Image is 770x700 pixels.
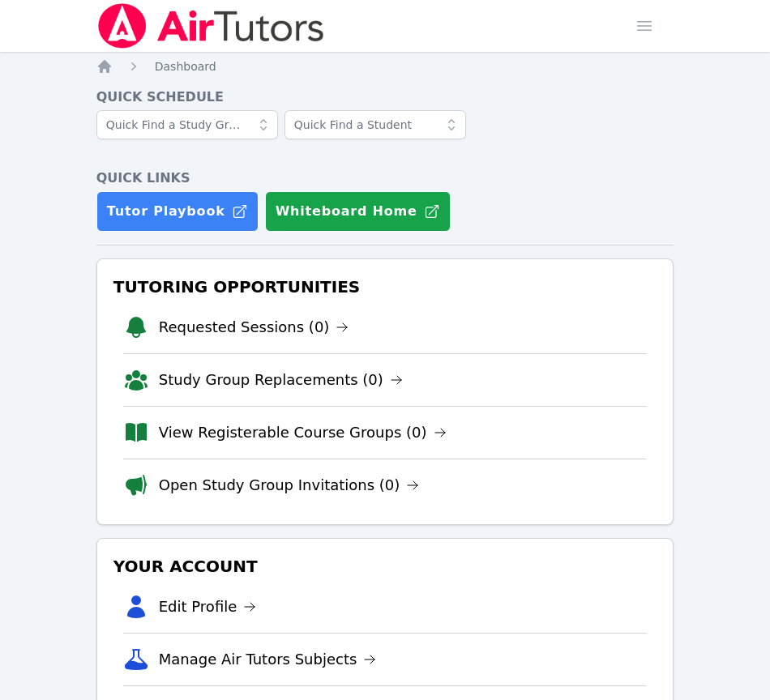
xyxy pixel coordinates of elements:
[265,191,451,232] button: Whiteboard Home
[155,58,216,75] a: Dashboard
[110,552,661,581] h3: Your Account
[96,110,278,139] input: Quick Find a Study Group
[159,595,257,618] a: Edit Profile
[159,421,447,444] a: View Registerable Course Groups (0)
[159,474,420,497] a: Open Study Group Invitations (0)
[96,87,674,107] h4: Quick Schedule
[96,169,674,188] h4: Quick Links
[284,110,466,139] input: Quick Find a Student
[96,3,326,49] img: Air Tutors
[96,58,674,75] nav: Breadcrumb
[96,191,259,232] a: Tutor Playbook
[159,369,403,391] a: Study Group Replacements (0)
[159,316,349,339] a: Requested Sessions (0)
[159,648,377,671] a: Manage Air Tutors Subjects
[155,60,216,73] span: Dashboard
[110,272,661,301] h3: Tutoring Opportunities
